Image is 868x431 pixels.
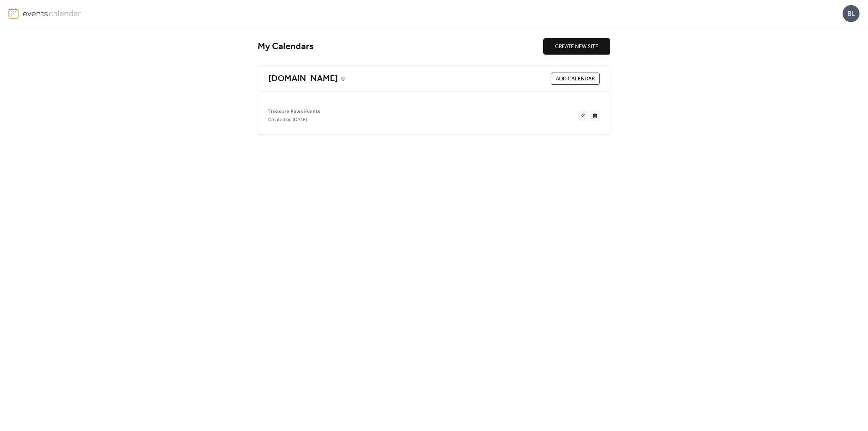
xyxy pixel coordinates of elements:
span: CREATE NEW SITE [555,43,598,51]
span: Treasure Paws Events [268,108,320,116]
div: BL [843,5,860,22]
div: My Calendars [258,41,543,53]
button: CREATE NEW SITE [543,38,610,55]
span: Created on [DATE] [268,116,307,124]
img: logo [8,8,19,19]
button: ADD CALENDAR [551,73,600,85]
img: logo-type [23,8,81,18]
a: [DOMAIN_NAME] [268,73,338,84]
span: ADD CALENDAR [556,75,595,83]
a: Treasure Paws Events [268,110,320,114]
